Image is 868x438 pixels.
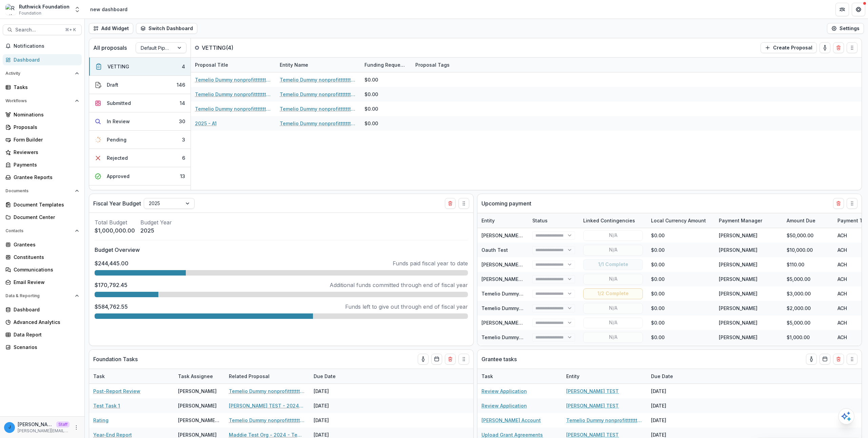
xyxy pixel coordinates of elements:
a: Temelio Dummy nonprofittttttttt a4 sda16s5d [280,105,356,112]
div: Funding Requested [360,58,411,72]
div: [DATE] [647,413,698,428]
button: Drag [847,42,857,53]
div: Due Date [647,369,698,384]
div: [PERSON_NAME] [719,276,757,283]
div: Task Assignee [174,373,217,380]
div: $0.00 [647,286,715,301]
div: Linked Contingencies [579,213,647,228]
button: N/A [583,274,643,285]
div: $0.00 [364,76,378,83]
div: Data Report [14,331,76,338]
div: Communications [14,266,76,273]
div: In Review [107,118,130,125]
button: Delete card [445,354,456,365]
div: Entity [562,369,647,384]
p: [PERSON_NAME][EMAIL_ADDRESS][DOMAIN_NAME] [18,421,54,428]
div: 146 [177,81,185,88]
a: Email Review [3,277,82,288]
a: Temelio Dummy nonprofittttttttt a4 sda16s5d [481,334,587,340]
button: N/A [583,317,643,328]
p: Upcoming payment [481,199,531,207]
div: Local Currency Amount [647,213,715,228]
button: Open entity switcher [73,3,82,16]
div: $0.00 [647,228,715,243]
button: Partners [835,3,849,16]
div: Related Proposal [225,369,310,384]
a: Nominations [3,109,82,120]
div: Reviewers [14,149,76,156]
p: Funds left to give out through end of fiscal year [345,303,468,311]
div: Grantee Reports [14,174,76,181]
a: Document Center [3,212,82,223]
div: Draft [107,81,118,88]
a: Temelio Dummy nonprofittttttttt a4 sda16s5d [229,388,305,395]
button: Notifications [3,41,82,51]
div: Approved [107,173,130,180]
div: Amount Due [783,213,833,228]
button: Calendar [431,354,442,365]
p: $170,792.45 [95,281,127,289]
div: $0.00 [364,91,378,98]
button: N/A [583,332,643,343]
div: Due Date [310,369,360,384]
img: Ruthwick Foundation [5,4,16,15]
div: Due Date [647,373,677,380]
button: Draft146 [89,76,191,94]
a: [PERSON_NAME] Draft Test [481,233,545,238]
p: 2025 [140,226,172,235]
span: Foundation [19,10,41,16]
div: Entity Name [276,58,360,72]
div: $50,000.00 [783,228,833,243]
p: Grantee tasks [481,355,517,363]
div: $123.00 [783,345,833,359]
span: Workflows [5,98,72,103]
a: [PERSON_NAME] TEST [481,320,534,326]
a: Scenarios [3,342,82,353]
a: Grantees [3,239,82,250]
div: Proposal Title [191,58,276,72]
a: Temelio Dummy nonprofittttttttt a4 sda16s5d [280,76,356,83]
button: Open Workflows [3,95,82,106]
button: 1/2 Complete [583,288,643,299]
a: Dashboard [3,304,82,315]
div: $2,000.00 [783,301,833,315]
a: Reviewers [3,147,82,158]
div: Form Builder [14,136,76,143]
div: VETTING [107,63,129,70]
span: Documents [5,189,72,193]
div: Entity [477,213,528,228]
a: Temelio Dummy nonprofittttttttt a4 sda16s5d [481,305,587,311]
div: Document Templates [14,201,76,208]
p: Budget Overview [95,246,468,254]
div: Task Assignee [174,369,225,384]
div: Document Center [14,214,76,221]
div: Submitted [107,100,131,107]
div: [PERSON_NAME] [719,305,757,312]
div: Status [528,217,552,224]
div: Task [89,373,109,380]
a: Temelio Dummy nonprofittttttttt a4 sda16s5d [280,120,356,127]
div: 14 [180,100,185,107]
a: Temelio Dummy nonprofittttttttt a4 sda16s5d [280,91,356,98]
a: Test Task 1 [93,402,120,409]
div: Advanced Analytics [14,319,76,326]
div: Funding Requested [360,61,411,68]
div: Entity [562,373,584,380]
div: $1,000.00 [783,330,833,345]
div: [PERSON_NAME] [719,290,757,297]
button: 1/1 Complete [583,259,643,270]
div: Task [477,373,497,380]
div: [PERSON_NAME] [719,334,757,341]
div: [DATE] [310,384,360,398]
div: $10,000.00 [783,243,833,257]
a: Post-Report Review [93,388,140,395]
div: Grantees [14,241,76,248]
div: 6 [182,154,185,161]
div: Linked Contingencies [579,217,639,224]
div: 4 [182,63,185,70]
p: Fiscal Year Budget [93,199,141,207]
a: Temelio Dummy nonprofittttttttt a4 sda16s5d [566,417,643,424]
